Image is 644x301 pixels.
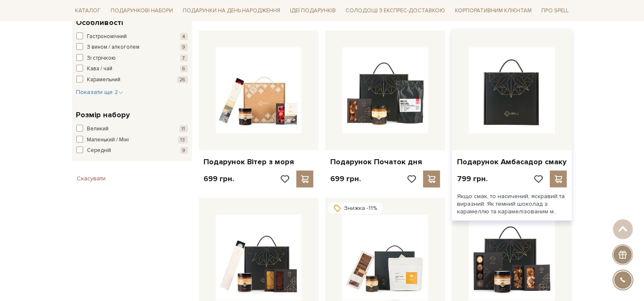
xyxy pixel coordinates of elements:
button: З вином / алкоголем 9 [76,43,188,52]
span: 7 [180,55,188,62]
span: Показати ще 2 [76,88,123,96]
button: Карамельний 26 [76,76,188,84]
a: Каталог [72,4,104,17]
p: 699 грн. [330,174,361,184]
p: 799 грн. [457,174,488,184]
a: Подарунок Вітер з моря [204,157,314,167]
a: Подарунок Амбасадор смаку [457,157,567,167]
span: Карамельний [87,76,121,84]
span: Гастрономічний [87,33,127,41]
button: Гастрономічний 4 [76,33,188,41]
a: Подарункові набори [107,4,176,17]
button: Зі стрічкою 7 [76,54,188,63]
span: Кава / чай [87,65,113,73]
a: Корпоративним клієнтам [452,4,535,17]
a: Подарунок Початок дня [330,157,440,167]
span: Великий [87,125,109,133]
div: Знижка -11% [327,202,384,215]
button: Маленький / Міні 13 [76,136,188,144]
span: Середній [87,146,112,155]
a: Ідеї подарунків [287,4,339,17]
a: Солодощі з експрес-доставкою [342,3,449,18]
span: 13 [178,136,188,144]
span: 9 [180,44,188,51]
button: Середній 9 [76,146,188,155]
div: Якщо смак, то насичений, яскравий та виразний. Як темний шоколад з карамеллю та карамелізованим м.. [452,188,572,221]
span: 6 [180,65,188,72]
span: Розмір набору [76,109,130,121]
img: Подарунок Амбасадор смаку [469,47,555,133]
span: 4 [180,33,188,40]
span: 9 [180,147,188,154]
span: Зі стрічкою [87,54,116,63]
button: Кава / чай 6 [76,65,188,73]
span: 11 [179,125,188,133]
a: Про Spell [538,4,572,17]
span: 26 [177,76,188,83]
a: Подарунки на День народження [179,4,284,17]
button: Скасувати [72,172,111,185]
span: Особливості [76,17,123,28]
p: 699 грн. [204,174,234,184]
span: Маленький / Міні [87,136,129,144]
button: Великий 11 [76,125,188,133]
button: Показати ще 2 [76,88,123,97]
span: З вином / алкоголем [87,43,140,52]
